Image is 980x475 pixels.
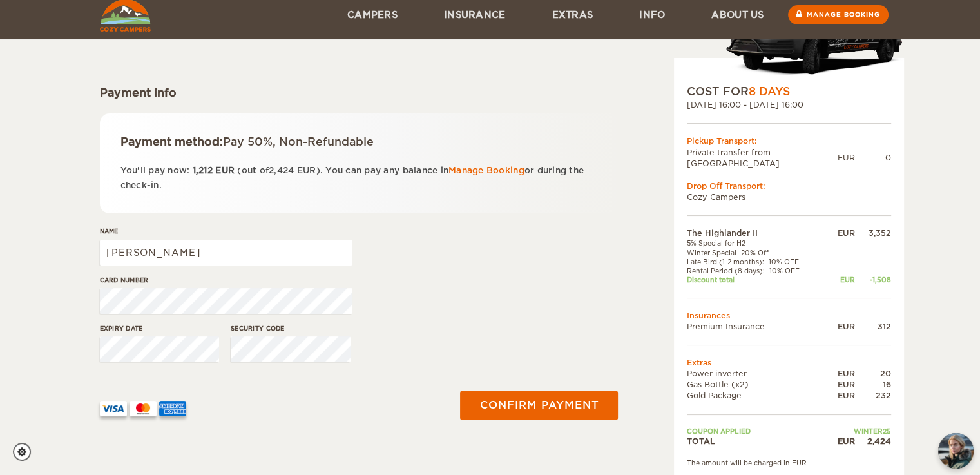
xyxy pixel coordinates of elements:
[13,443,39,461] a: Cookie settings
[825,368,855,379] div: EUR
[855,321,891,332] div: 312
[855,368,891,379] div: 20
[687,379,825,390] td: Gas Bottle (x2)
[231,324,351,333] label: Security code
[687,257,825,266] td: Late Bird (1-2 months): -10% OFF
[855,379,891,390] div: 16
[825,228,855,238] div: EUR
[120,134,598,150] div: Payment method:
[687,135,891,146] div: Pickup Transport:
[938,433,974,469] img: Freyja at Cozy Campers
[687,275,825,284] td: Discount total
[100,324,220,333] label: Expiry date
[938,433,974,469] button: chat-button
[687,390,825,401] td: Gold Package
[687,180,891,191] div: Drop Off Transport:
[687,147,838,169] td: Private transfer from [GEOGRAPHIC_DATA]
[269,166,294,175] span: 2,424
[460,391,618,420] button: Confirm payment
[687,99,891,110] div: [DATE] 16:00 - [DATE] 16:00
[855,390,891,401] div: 232
[687,84,891,99] div: COST FOR
[687,238,825,247] td: 5% Special for H2
[120,163,598,193] p: You'll pay now: (out of ). You can pay any balance in or during the check-in.
[687,436,825,447] td: TOTAL
[749,85,790,98] span: 8 Days
[100,85,619,101] div: Payment info
[687,191,891,202] td: Cozy Campers
[825,275,855,284] div: EUR
[448,166,524,175] a: Manage Booking
[687,357,891,368] td: Extras
[215,166,235,175] span: EUR
[687,427,825,436] td: Coupon applied
[100,226,352,236] label: Name
[788,5,889,24] a: Manage booking
[687,228,825,238] td: The Highlander II
[825,390,855,401] div: EUR
[297,166,316,175] span: EUR
[687,321,825,332] td: Premium Insurance
[855,228,891,238] div: 3,352
[825,321,855,332] div: EUR
[100,401,127,416] img: VISA
[825,379,855,390] div: EUR
[855,436,891,447] div: 2,424
[855,152,891,163] div: 0
[825,436,855,447] div: EUR
[687,458,891,467] div: The amount will be charged in EUR
[855,275,891,284] div: -1,508
[838,152,855,163] div: EUR
[100,275,352,285] label: Card number
[159,401,186,416] img: AMEX
[825,427,891,436] td: WINTER25
[687,266,825,275] td: Rental Period (8 days): -10% OFF
[687,310,891,321] td: Insurances
[687,248,825,257] td: Winter Special -20% Off
[223,135,374,148] span: Pay 50%, Non-Refundable
[687,368,825,379] td: Power inverter
[193,166,213,175] span: 1,212
[130,401,157,416] img: mastercard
